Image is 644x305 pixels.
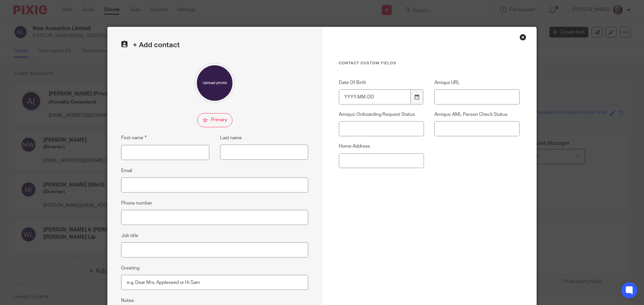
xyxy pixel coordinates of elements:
label: Greeting [121,265,140,272]
label: First name [121,134,147,142]
label: Email [121,167,132,174]
label: Notes [121,297,134,304]
label: Last name [220,135,242,141]
label: Amiqus: AML Person Check Status [434,111,520,118]
label: Amiqus URL [434,79,520,86]
label: Job title [121,232,138,239]
input: e.g. Dear Mrs. Appleseed or Hi Sam [121,275,308,290]
label: Amiqus: Onboarding Request Status [339,111,424,118]
h3: Contact Custom fields [339,61,520,66]
input: YYYY-MM-DD [339,89,411,104]
label: Home Address [339,143,424,150]
label: Date Of Birth [339,79,424,86]
div: Close this dialog window [520,34,526,41]
label: Phone number [121,200,152,207]
h2: + Add contact [121,41,308,50]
